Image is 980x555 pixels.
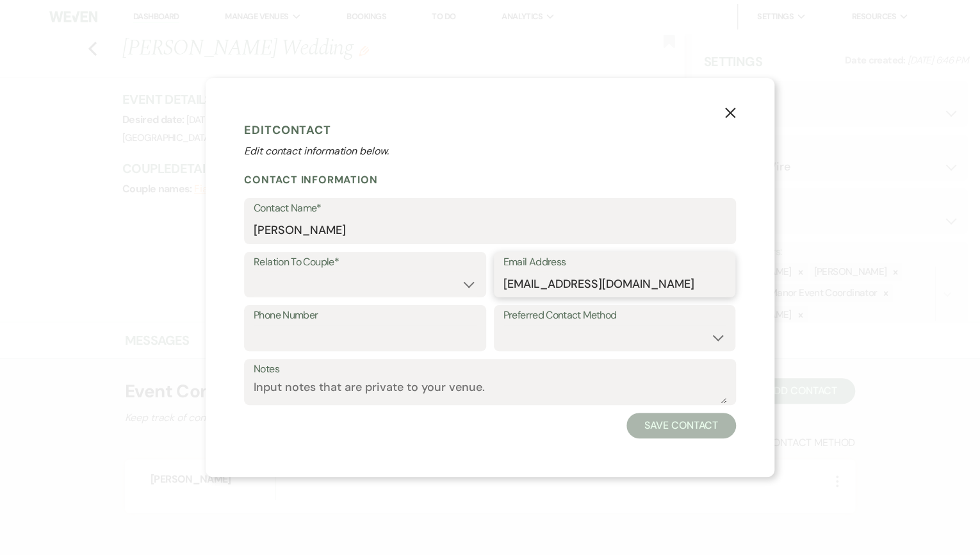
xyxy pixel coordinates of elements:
button: Save Contact [626,413,736,438]
label: Preferred Contact Method [503,306,726,325]
label: Notes [254,360,726,379]
p: Edit contact information below. [244,144,736,159]
label: Contact Name* [254,199,726,218]
h2: Contact Information [244,173,736,186]
label: Relation To Couple* [254,253,477,272]
label: Email Address [503,253,726,272]
label: Phone Number [254,306,477,325]
input: First and Last Name [254,218,726,243]
h1: Edit Contact [244,120,736,140]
